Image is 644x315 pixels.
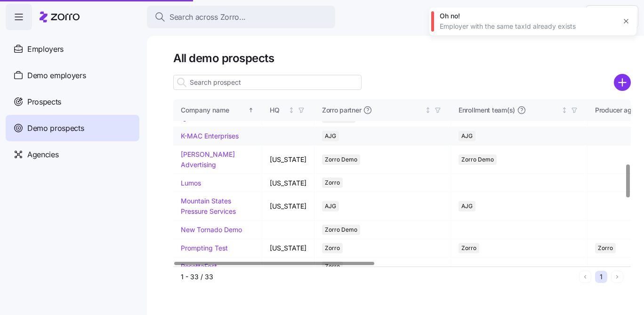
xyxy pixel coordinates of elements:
[461,131,473,141] span: AJG
[173,99,262,121] th: Company nameSorted ascending
[169,11,246,23] span: Search across Zorro...
[27,149,58,161] span: Agencies
[325,131,336,141] span: AJG
[288,107,295,113] div: Not sorted
[6,36,139,62] a: Employers
[595,271,607,283] button: 1
[262,99,314,121] th: HQNot sorted
[173,75,362,90] input: Search prospect
[314,99,451,121] th: Zorro partnerNot sorted
[181,150,235,169] a: [PERSON_NAME] Advertising
[325,225,357,235] span: Zorro Demo
[262,192,314,220] td: [US_STATE]
[325,201,336,211] span: AJG
[325,178,340,188] span: Zorro
[440,11,616,21] div: Oh no!
[262,174,314,192] td: [US_STATE]
[440,22,616,31] div: Employer with the same taxId already exists
[181,272,575,282] div: 1 - 33 / 33
[181,262,217,270] a: RosettaFest
[325,154,357,165] span: Zorro Demo
[147,6,335,28] button: Search across Zorro...
[248,107,254,113] div: Sorted ascending
[598,243,613,253] span: Zorro
[461,243,476,253] span: Zorro
[262,239,314,258] td: [US_STATE]
[27,43,64,55] span: Employers
[181,179,201,187] a: Lumos
[325,243,340,253] span: Zorro
[173,51,631,65] h1: All demo prospects
[579,271,591,283] button: Previous page
[27,70,86,81] span: Demo employers
[461,154,494,165] span: Zorro Demo
[611,271,623,283] button: Next page
[181,244,228,252] a: Prompting Test
[6,141,139,168] a: Agencies
[561,107,568,113] div: Not sorted
[270,105,286,115] div: HQ
[459,105,515,115] span: Enrollment team(s)
[425,107,431,113] div: Not sorted
[27,122,84,134] span: Demo prospects
[6,89,139,115] a: Prospects
[322,105,361,115] span: Zorro partner
[262,145,314,174] td: [US_STATE]
[181,105,246,115] div: Company name
[6,62,139,89] a: Demo employers
[181,132,239,140] a: K-MAC Enterprises
[27,96,61,108] span: Prospects
[181,197,236,215] a: Mountain States Pressure Services
[614,74,631,91] svg: add icon
[461,201,473,211] span: AJG
[6,115,139,141] a: Demo prospects
[181,226,242,234] a: New Tornado Demo
[451,99,588,121] th: Enrollment team(s)Not sorted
